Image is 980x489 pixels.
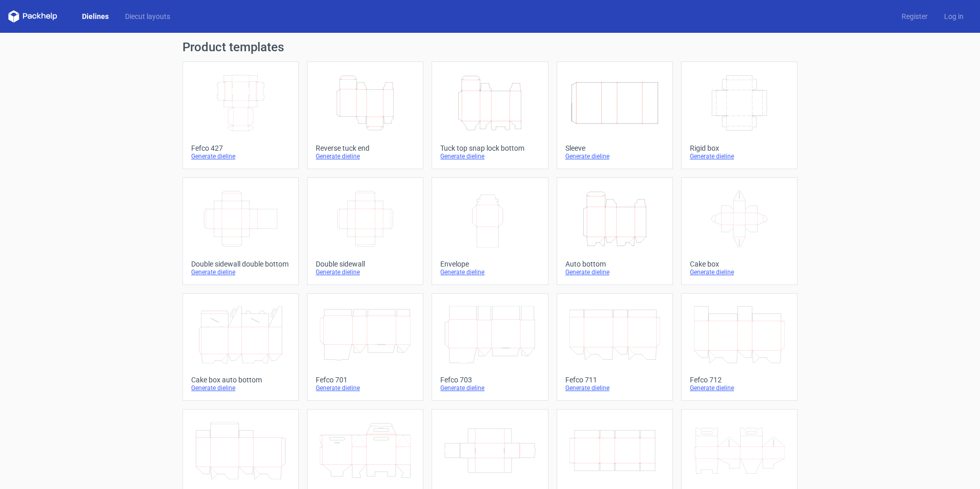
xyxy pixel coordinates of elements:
div: Auto bottom [565,260,664,268]
a: Fefco 427Generate dieline [182,62,299,169]
div: Envelope [440,260,539,268]
a: Fefco 701Generate dieline [307,293,423,401]
div: Generate dieline [565,384,664,392]
div: Generate dieline [690,268,789,276]
div: Generate dieline [191,268,290,276]
a: Reverse tuck endGenerate dieline [307,62,423,169]
div: Rigid box [690,144,789,152]
a: Fefco 711Generate dieline [557,293,673,401]
a: Tuck top snap lock bottomGenerate dieline [432,62,548,169]
a: SleeveGenerate dieline [557,62,673,169]
a: Auto bottomGenerate dieline [557,177,673,285]
div: Double sidewall [316,260,415,268]
div: Cake box auto bottom [191,376,290,384]
div: Generate dieline [316,384,415,392]
div: Fefco 701 [316,376,415,384]
div: Generate dieline [191,384,290,392]
div: Double sidewall double bottom [191,260,290,268]
div: Fefco 427 [191,144,290,152]
div: Sleeve [565,144,664,152]
div: Reverse tuck end [316,144,415,152]
div: Fefco 712 [690,376,789,384]
div: Generate dieline [565,152,664,160]
a: Dielines [74,11,117,22]
a: Cake boxGenerate dieline [681,177,798,285]
div: Generate dieline [440,152,539,160]
h1: Product templates [182,41,798,53]
div: Generate dieline [690,152,789,160]
a: Register [893,11,936,22]
div: Fefco 703 [440,376,539,384]
a: Fefco 712Generate dieline [681,293,798,401]
div: Generate dieline [690,384,789,392]
div: Generate dieline [440,384,539,392]
div: Fefco 711 [565,376,664,384]
a: Cake box auto bottomGenerate dieline [182,293,299,401]
a: Fefco 703Generate dieline [432,293,548,401]
a: EnvelopeGenerate dieline [432,177,548,285]
div: Generate dieline [191,152,290,160]
a: Double sidewallGenerate dieline [307,177,423,285]
div: Tuck top snap lock bottom [440,144,539,152]
div: Generate dieline [316,268,415,276]
div: Generate dieline [565,268,664,276]
div: Generate dieline [440,268,539,276]
a: Diecut layouts [117,11,178,22]
div: Cake box [690,260,789,268]
a: Rigid boxGenerate dieline [681,62,798,169]
div: Generate dieline [316,152,415,160]
a: Double sidewall double bottomGenerate dieline [182,177,299,285]
a: Log in [936,11,972,22]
